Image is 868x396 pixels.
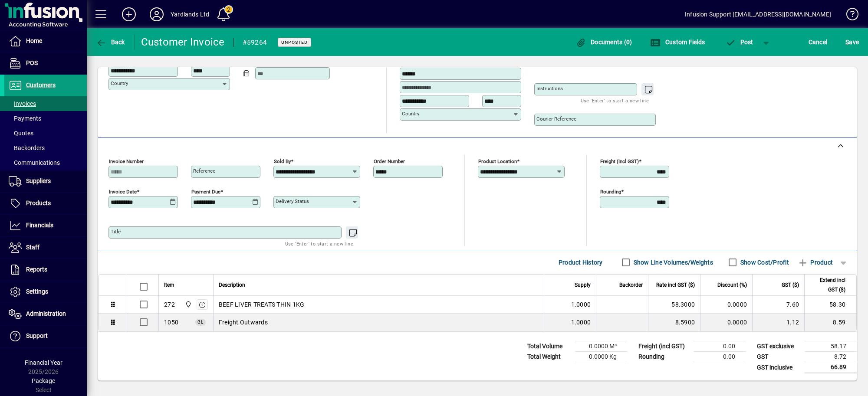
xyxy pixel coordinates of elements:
[26,244,39,251] span: Staff
[619,280,643,290] span: Backorder
[4,111,87,126] a: Payments
[721,34,758,50] button: Post
[26,200,51,206] span: Products
[26,37,42,44] span: Home
[26,59,38,66] span: POS
[4,170,87,192] a: Suppliers
[805,352,857,362] td: 8.72
[26,332,48,339] span: Support
[4,259,87,281] a: Reports
[581,95,649,105] mat-hint: Use 'Enter' to start a new line
[574,34,635,50] button: Documents (0)
[402,111,419,117] mat-label: Country
[219,318,268,327] span: Freight Outwards
[650,39,705,46] span: Custom Fields
[96,39,125,46] span: Back
[694,341,746,352] td: 0.00
[798,255,833,269] span: Product
[571,300,591,309] span: 1.0000
[685,7,831,21] div: Infusion Support [EMAIL_ADDRESS][DOMAIN_NAME]
[111,80,128,86] mat-label: Country
[164,280,174,290] span: Item
[4,193,87,214] a: Products
[4,281,87,303] a: Settings
[805,341,857,352] td: 58.17
[281,39,308,45] span: Unposted
[739,258,789,267] label: Show Cost/Profit
[753,341,805,352] td: GST exclusive
[374,158,405,164] mat-label: Order number
[536,116,576,122] mat-label: Courier Reference
[753,352,805,362] td: GST
[32,377,55,384] span: Package
[840,2,857,30] a: Knowledge Base
[700,314,752,331] td: 0.0000
[694,352,746,362] td: 0.00
[191,189,220,195] mat-label: Payment due
[575,341,627,352] td: 0.0000 M³
[600,189,621,195] mat-label: Rounding
[805,362,857,373] td: 66.89
[536,85,563,92] mat-label: Instructions
[143,7,171,22] button: Profile
[810,275,845,295] span: Extend incl GST ($)
[219,280,245,290] span: Description
[25,359,62,366] span: Financial Year
[193,168,215,174] mat-label: Reference
[793,255,837,270] button: Product
[26,266,47,273] span: Reports
[183,300,193,309] span: Yardlands Limited
[845,39,849,46] span: S
[115,7,143,22] button: Add
[656,280,695,290] span: Rate incl GST ($)
[164,318,178,327] span: Freight Outwards
[141,35,225,49] div: Customer Invoice
[740,39,744,46] span: P
[654,300,695,309] div: 58.3000
[600,158,639,164] mat-label: Freight (incl GST)
[634,341,694,352] td: Freight (incl GST)
[276,198,309,204] mat-label: Delivery status
[94,34,127,50] button: Back
[9,115,41,122] span: Payments
[26,310,66,317] span: Administration
[571,318,591,327] span: 1.0000
[274,158,291,164] mat-label: Sold by
[285,239,353,249] mat-hint: Use 'Enter' to start a new line
[575,352,627,362] td: 0.0000 Kg
[648,34,707,50] button: Custom Fields
[219,300,305,309] span: BEEF LIVER TREATS THIN 1KG
[4,141,87,155] a: Backorders
[809,35,828,49] span: Cancel
[576,39,632,46] span: Documents (0)
[478,158,517,164] mat-label: Product location
[4,237,87,259] a: Staff
[4,303,87,325] a: Administration
[4,155,87,170] a: Communications
[9,144,45,151] span: Backorders
[243,36,267,49] div: #59264
[523,352,575,362] td: Total Weight
[523,341,575,352] td: Total Volume
[4,96,87,111] a: Invoices
[555,255,606,270] button: Product History
[4,325,87,347] a: Support
[559,255,603,269] span: Product History
[843,34,861,50] button: Save
[9,100,36,107] span: Invoices
[4,126,87,141] a: Quotes
[752,296,804,314] td: 7.60
[26,177,51,184] span: Suppliers
[845,35,859,49] span: ave
[87,34,135,50] app-page-header-button: Back
[4,30,87,52] a: Home
[171,7,209,21] div: Yardlands Ltd
[654,318,695,327] div: 8.5900
[26,222,53,229] span: Financials
[634,352,694,362] td: Rounding
[164,300,175,309] div: 272
[197,320,204,324] span: GL
[782,280,799,290] span: GST ($)
[753,362,805,373] td: GST inclusive
[4,215,87,236] a: Financials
